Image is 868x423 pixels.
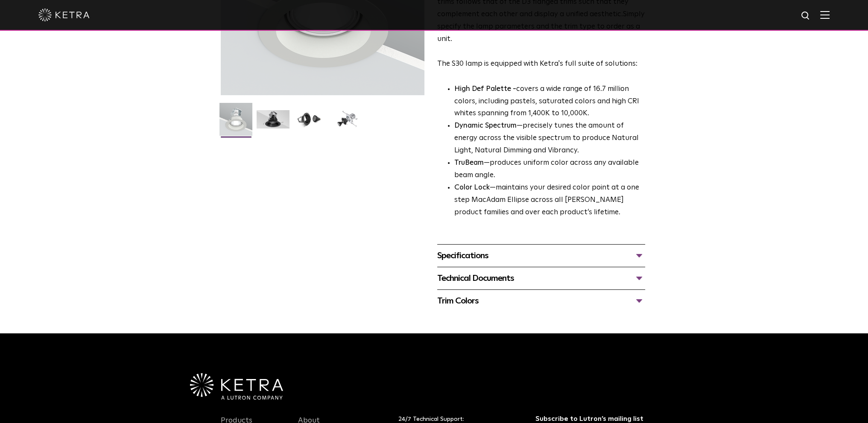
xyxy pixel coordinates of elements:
img: Ketra-aLutronCo_White_RGB [190,373,283,400]
img: ketra-logo-2019-white [38,9,90,21]
img: S30 Halo Downlight_Exploded_Black [331,110,364,135]
div: Specifications [437,249,645,263]
p: covers a wide range of 16.7 million colors, including pastels, saturated colors and high CRI whit... [454,83,645,120]
div: Trim Colors [437,294,645,308]
li: —produces uniform color across any available beam angle. [454,157,645,182]
img: search icon [801,11,811,21]
img: S30 Halo Downlight_Hero_Black_Gradient [257,110,289,135]
div: Technical Documents [437,271,645,285]
strong: High Def Palette - [454,85,516,93]
img: Hamburger%20Nav.svg [820,11,830,19]
li: —precisely tunes the amount of energy across the visible spectrum to produce Natural Light, Natur... [454,120,645,157]
strong: Color Lock [454,184,490,191]
strong: TruBeam [454,159,484,166]
strong: Dynamic Spectrum [454,122,517,129]
img: S30 Halo Downlight_Table Top_Black [294,110,327,135]
li: —maintains your desired color point at a one step MacAdam Ellipse across all [PERSON_NAME] produc... [454,182,645,219]
img: S30-DownlightTrim-2021-Web-Square [219,103,252,142]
